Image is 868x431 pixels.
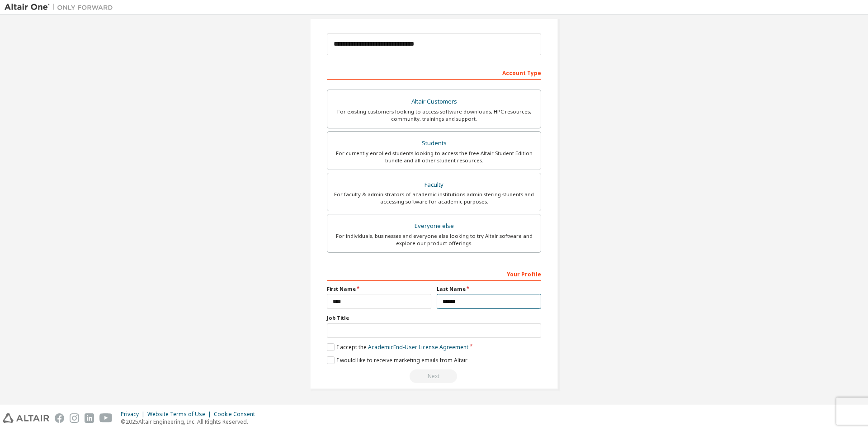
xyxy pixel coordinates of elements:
[333,150,535,164] div: For currently enrolled students looking to access the free Altair Student Edition bundle and all ...
[85,413,94,423] img: linkedin.svg
[3,413,49,423] img: altair_logo.svg
[333,232,535,247] div: For individuals, businesses and everyone else looking to try Altair software and explore our prod...
[99,413,113,423] img: youtube.svg
[333,191,535,205] div: For faculty & administrators of academic institutions administering students and accessing softwa...
[327,369,541,383] div: Read and acccept EULA to continue
[70,413,79,423] img: instagram.svg
[333,108,535,123] div: For existing customers looking to access software downloads, HPC resources, community, trainings ...
[121,418,260,426] p: © 2025 Altair Engineering, Inc. All Rights Reserved.
[333,220,535,232] div: Everyone else
[121,411,147,418] div: Privacy
[5,3,118,12] img: Altair One
[327,285,431,293] label: First Name
[333,95,535,108] div: Altair Customers
[333,137,535,150] div: Students
[147,411,214,418] div: Website Terms of Use
[327,343,468,351] label: I accept the
[327,356,467,364] label: I would like to receive marketing emails from Altair
[327,65,541,80] div: Account Type
[368,343,468,351] a: Academic End-User License Agreement
[214,411,260,418] div: Cookie Consent
[437,285,541,293] label: Last Name
[55,413,64,423] img: facebook.svg
[327,314,541,322] label: Job Title
[333,179,535,191] div: Faculty
[327,266,541,281] div: Your Profile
